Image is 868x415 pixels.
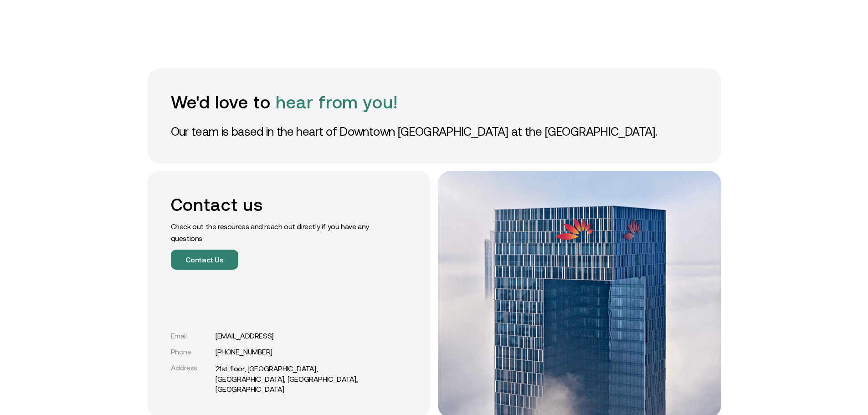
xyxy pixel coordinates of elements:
[171,250,238,270] button: Contact Us
[171,332,212,340] div: Email
[171,364,212,372] div: Address
[171,195,376,215] h2: Contact us
[171,92,698,113] h1: We'd love to
[276,92,398,112] span: hear from you!
[171,123,698,140] p: Our team is based in the heart of Downtown [GEOGRAPHIC_DATA] at the [GEOGRAPHIC_DATA].
[171,348,212,356] div: Phone
[216,364,376,394] a: 21st floor, [GEOGRAPHIC_DATA], [GEOGRAPHIC_DATA], [GEOGRAPHIC_DATA], [GEOGRAPHIC_DATA]
[216,332,274,340] a: [EMAIL_ADDRESS]
[171,220,376,244] p: Check out the resources and reach out directly if you have any questions
[216,348,272,356] a: [PHONE_NUMBER]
